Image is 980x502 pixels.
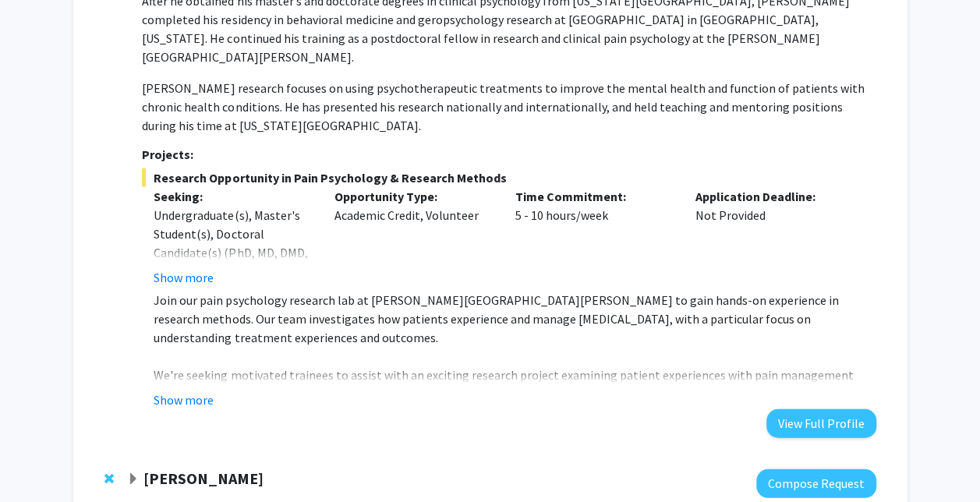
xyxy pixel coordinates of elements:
[503,187,684,287] div: 5 - 10 hours/week
[154,187,311,206] p: Seeking:
[323,187,504,287] div: Academic Credit, Volunteer
[695,187,853,206] p: Application Deadline:
[12,432,66,490] iframe: Chat
[142,79,876,135] p: [PERSON_NAME] research focuses on using psychotherapeutic treatments to improve the mental health...
[127,473,140,486] span: Expand Raj Mukherjee Bookmark
[142,168,876,187] span: Research Opportunity in Pain Psychology & Research Methods
[515,187,672,206] p: Time Commitment:
[143,468,264,488] strong: [PERSON_NAME]
[154,206,311,337] div: Undergraduate(s), Master's Student(s), Doctoral Candidate(s) (PhD, MD, DMD, PharmD, etc.), Postdo...
[684,187,865,287] div: Not Provided
[154,268,214,287] button: Show more
[334,187,492,206] p: Opportunity Type:
[766,409,876,438] button: View Full Profile
[104,472,114,485] span: Remove Raj Mukherjee from bookmarks
[154,366,876,403] p: We're seeking motivated trainees to assist with an exciting research project examining patient ex...
[154,391,214,409] button: Show more
[756,469,876,498] button: Compose Request to Raj Mukherjee
[154,291,876,347] p: Join our pain psychology research lab at [PERSON_NAME][GEOGRAPHIC_DATA][PERSON_NAME] to gain hand...
[142,147,193,162] strong: Projects:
